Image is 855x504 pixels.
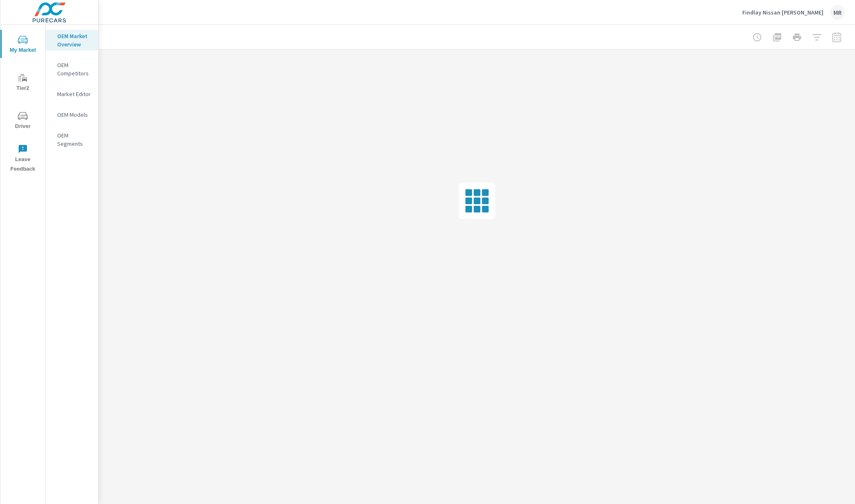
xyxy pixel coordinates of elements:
[3,35,43,55] span: My Market
[0,25,45,177] div: nav menu
[57,90,92,98] p: Market Editor
[57,61,92,77] p: OEM Competitors
[3,111,43,131] span: Driver
[57,131,92,148] p: OEM Segments
[3,73,43,93] span: Tier2
[830,5,845,20] div: MR
[46,30,98,51] div: OEM Market Overview
[46,129,98,150] div: OEM Segments
[46,88,98,100] div: Market Editor
[46,109,98,121] div: OEM Models
[3,144,43,174] span: Leave Feedback
[742,9,824,16] p: Findlay Nissan [PERSON_NAME]
[57,111,92,119] p: OEM Models
[57,32,92,48] p: OEM Market Overview
[46,59,98,80] div: OEM Competitors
